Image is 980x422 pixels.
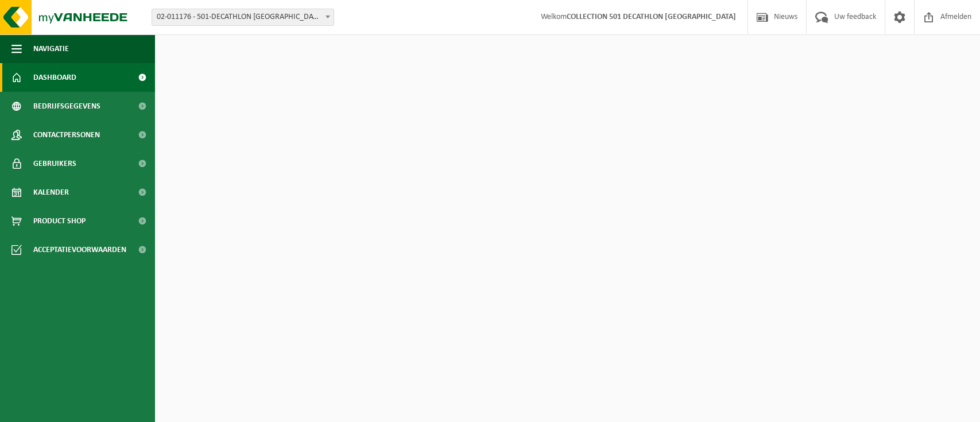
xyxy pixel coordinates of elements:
[152,9,334,25] span: 02-011176 - 501-DECATHLON BRUGGE - BRUGGE
[33,207,86,235] span: Product Shop
[152,9,334,26] span: 02-011176 - 501-DECATHLON BRUGGE - BRUGGE
[33,63,76,92] span: Dashboard
[33,178,69,207] span: Kalender
[567,13,736,21] strong: COLLECTION 501 DECATHLON [GEOGRAPHIC_DATA]
[33,121,100,149] span: Contactpersonen
[33,92,100,121] span: Bedrijfsgegevens
[33,235,126,264] span: Acceptatievoorwaarden
[33,149,76,178] span: Gebruikers
[33,34,69,63] span: Navigatie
